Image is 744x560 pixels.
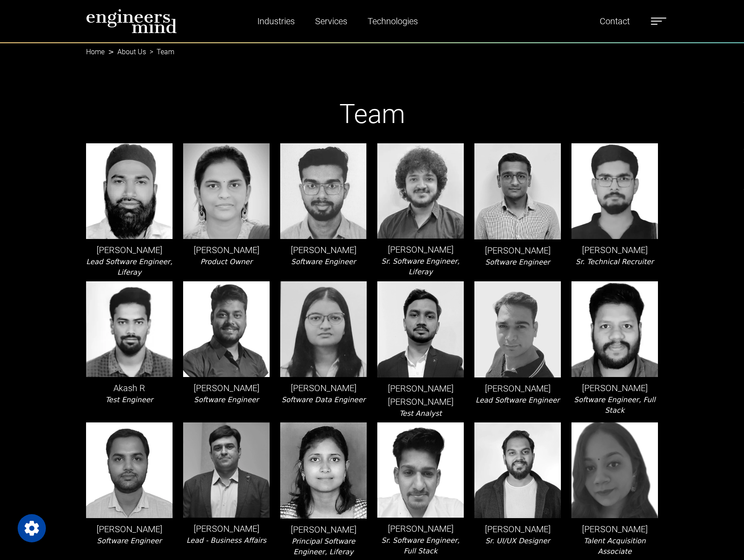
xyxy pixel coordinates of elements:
h1: Team [86,98,658,130]
i: Software Engineer, Full Stack [574,396,655,414]
img: leader-img [86,143,173,239]
img: leader-img [86,422,173,518]
i: Software Engineer [194,396,259,404]
p: [PERSON_NAME] [280,523,367,536]
i: Software Data Engineer [282,396,365,404]
img: logo [86,9,177,34]
img: leader-img [183,143,270,239]
p: Akash R [86,381,173,395]
p: [PERSON_NAME] [377,243,464,256]
a: Services [312,11,351,31]
i: Product Owner [200,258,252,266]
img: leader-img [280,281,367,377]
p: [PERSON_NAME] [86,243,173,257]
p: [PERSON_NAME] [86,523,173,536]
a: About Us [117,48,146,56]
img: leader-img [474,143,561,239]
i: Sr. Software Engineer, Full Stack [381,536,459,555]
img: leader-img [474,422,561,518]
i: Sr. Software Engineer, Liferay [381,257,459,276]
img: leader-img [377,143,464,239]
img: leader-img [571,143,658,239]
a: Technologies [364,11,421,31]
p: [PERSON_NAME] [183,522,270,535]
p: [PERSON_NAME] [571,381,658,395]
p: [PERSON_NAME] [571,523,658,536]
img: leader-img [183,422,270,518]
i: Lead - Business Affairs [186,536,266,545]
i: Lead Software Engineer [476,396,560,404]
i: Sr. UI/UX Designer [485,537,550,545]
p: [PERSON_NAME] [PERSON_NAME] [377,382,464,408]
i: Software Engineer [485,258,550,266]
li: Team [146,47,174,57]
i: Lead Software Engineer, Liferay [86,258,172,276]
p: [PERSON_NAME] [183,243,270,257]
p: [PERSON_NAME] [377,522,464,535]
p: [PERSON_NAME] [474,382,561,395]
i: Test Engineer [105,396,153,404]
p: [PERSON_NAME] [183,381,270,395]
i: Test Analyst [399,409,442,418]
img: leader-img [474,281,561,377]
a: Industries [254,11,298,31]
p: [PERSON_NAME] [474,244,561,257]
i: Sr. Technical Recruiter [576,258,654,266]
img: leader-img [280,143,367,239]
a: Contact [596,11,633,31]
p: [PERSON_NAME] [474,523,561,536]
p: [PERSON_NAME] [571,243,658,257]
p: [PERSON_NAME] [280,381,367,395]
img: leader-img [571,281,658,377]
img: leader-img [571,422,658,519]
p: [PERSON_NAME] [280,243,367,257]
i: Talent Acquisition Associate [584,537,646,556]
i: Software Engineer [291,258,356,266]
img: leader-img [377,281,464,377]
img: leader-img [183,281,270,377]
img: leader-img [86,281,173,377]
img: leader-img [377,422,464,518]
img: leader-img [280,422,367,519]
a: Home [86,48,105,56]
i: Principal Software Engineer, Liferay [292,537,355,556]
nav: breadcrumb [86,42,658,53]
i: Software Engineer [97,537,162,545]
